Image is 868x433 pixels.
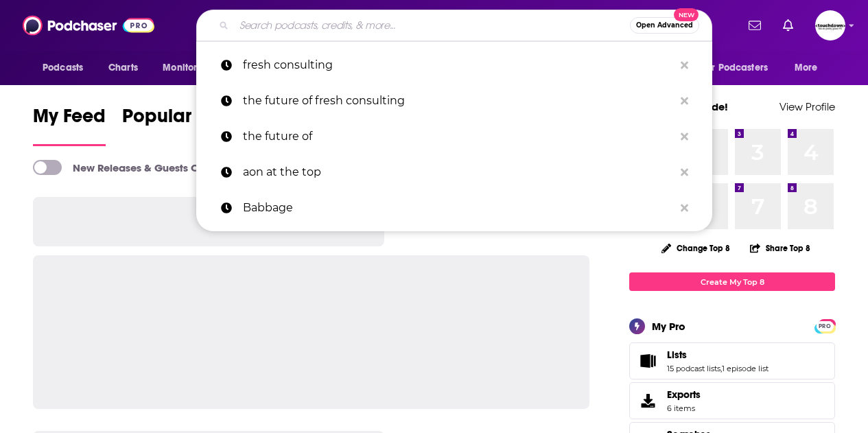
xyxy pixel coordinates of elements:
a: Exports [629,382,835,419]
button: open menu [33,55,101,81]
span: Exports [667,388,701,401]
span: Lists [629,342,835,379]
a: Lists [634,351,661,371]
span: Monitoring [163,58,211,78]
button: open menu [153,55,229,81]
button: Open AdvancedNew [630,17,699,34]
a: View Profile [779,100,835,113]
span: Podcasts [43,58,83,78]
a: Show notifications dropdown [743,14,766,37]
a: Show notifications dropdown [777,14,799,37]
a: Charts [99,55,146,81]
a: My Feed [33,104,106,146]
a: aon at the top [196,154,712,190]
a: the future of fresh consulting [196,83,712,119]
button: open menu [785,55,835,81]
a: Popular Feed [122,104,239,146]
a: 1 episode list [722,364,769,373]
span: , [720,364,722,373]
span: Charts [108,58,138,78]
a: fresh consulting [196,47,712,83]
button: Show profile menu [815,10,845,40]
a: the future of [196,119,712,154]
span: For Podcasters [702,58,768,78]
span: More [795,58,818,78]
p: the future of fresh consulting [243,83,674,119]
span: Popular Feed [122,104,239,136]
p: Babbage [243,190,674,226]
a: PRO [817,320,833,331]
div: Search podcasts, credits, & more... [196,10,712,41]
a: Lists [667,349,769,361]
img: Podchaser - Follow, Share and Rate Podcasts [23,12,154,38]
div: My Pro [652,320,685,333]
p: fresh consulting [243,47,674,83]
span: Exports [634,391,661,410]
a: Babbage [196,190,712,226]
span: Lists [667,349,687,361]
span: Logged in as jvervelde [815,10,845,40]
span: 6 items [667,403,701,413]
a: New Releases & Guests Only [33,160,213,175]
a: 15 podcast lists [667,364,720,373]
p: aon at the top [243,154,674,190]
button: Change Top 8 [653,239,738,257]
span: My Feed [33,104,106,136]
button: Share Top 8 [749,235,811,261]
p: the future of [243,119,674,154]
input: Search podcasts, credits, & more... [234,14,630,36]
button: open menu [693,55,788,81]
span: New [674,8,699,21]
a: Create My Top 8 [629,272,835,291]
span: PRO [817,321,833,331]
img: User Profile [815,10,845,40]
span: Open Advanced [636,22,693,29]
